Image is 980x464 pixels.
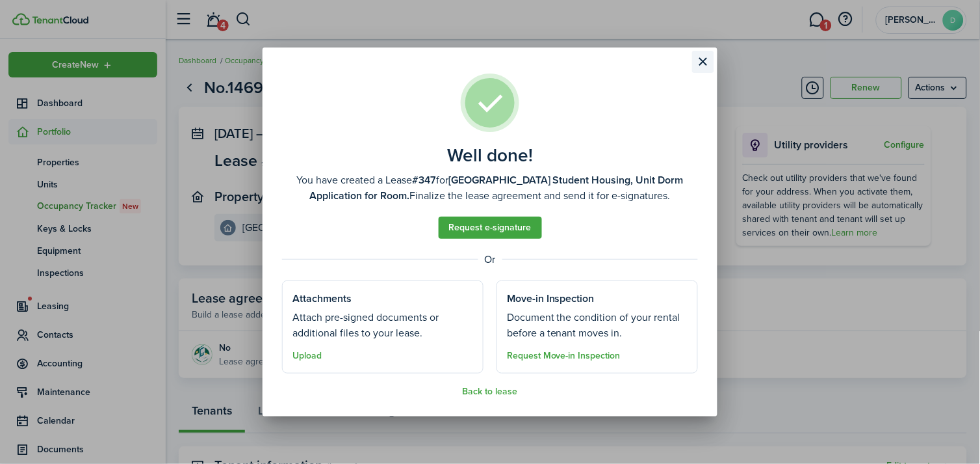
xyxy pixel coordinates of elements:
well-done-title: Well done! [447,145,533,166]
b: #347 [412,172,436,187]
well-done-section-description: Document the condition of your rental before a tenant moves in. [507,310,688,341]
button: Upload [292,351,322,361]
well-done-section-title: Move-in Inspection [507,291,595,307]
well-done-description: You have created a Lease for Finalize the lease agreement and send it for e-signatures. [282,172,698,204]
button: Back to lease [463,387,518,397]
a: Request e-signature [439,217,542,239]
well-done-section-description: Attach pre-signed documents or additional files to your lease. [292,310,473,341]
button: Close modal [692,51,714,73]
button: Request Move-in Inspection [507,351,621,361]
well-done-section-title: Attachments [292,291,352,307]
b: [GEOGRAPHIC_DATA] Student Housing, Unit Dorm Application for Room. [310,172,684,203]
well-done-separator: Or [282,252,698,267]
